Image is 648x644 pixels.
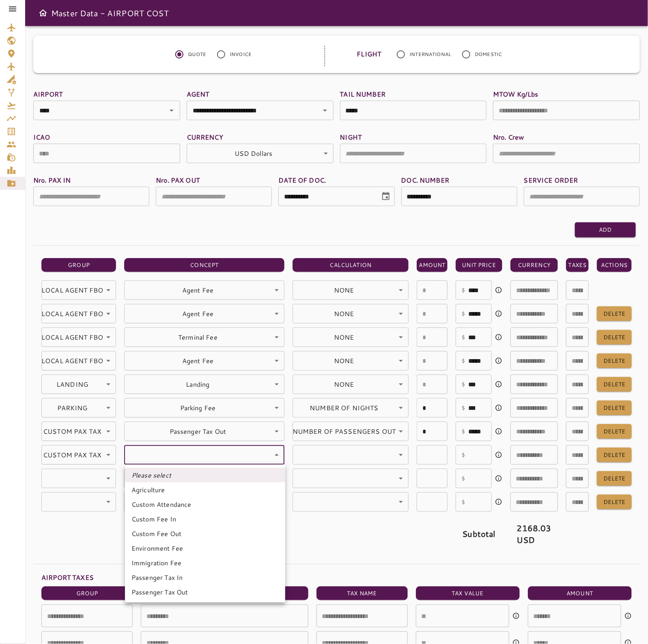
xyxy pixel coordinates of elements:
li: Agriculture [125,482,285,497]
li: Environment Fee [125,541,285,556]
em: Please select [131,470,171,480]
li: Custom Fee In [125,512,285,526]
li: Passenger Tax In [125,570,285,585]
li: Immigration Fee [125,556,285,570]
li: Passenger Tax Out [125,585,285,599]
li: Custom Fee Out [125,526,285,541]
li: Custom Attendance [125,497,285,512]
